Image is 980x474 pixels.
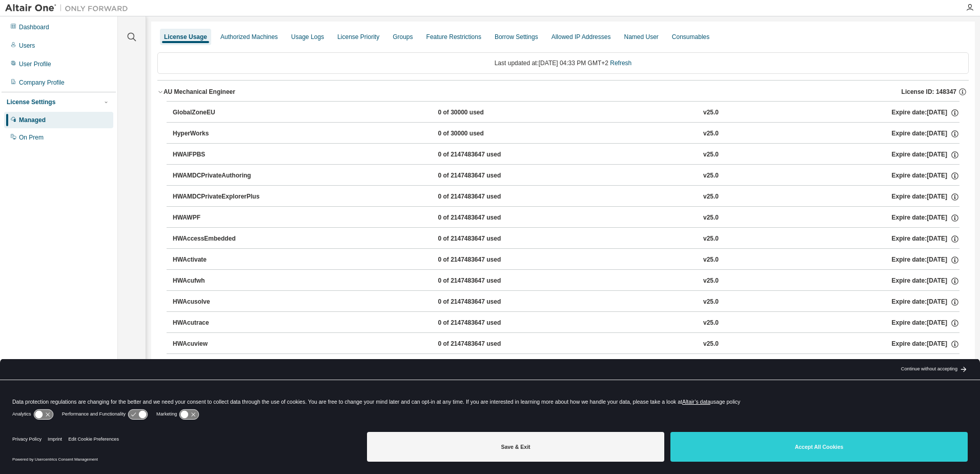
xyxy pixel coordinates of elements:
[173,249,959,271] button: HWActivate0 of 2147483647 usedv25.0Expire date:[DATE]
[891,171,959,181] div: Expire date: [DATE]
[438,192,530,202] div: 0 of 2147483647 used
[438,108,530,117] div: 0 of 30000 used
[164,33,207,41] div: License Usage
[703,298,719,307] div: v25.0
[173,319,265,328] div: HWAcutrace
[173,298,265,307] div: HWAcusolve
[173,354,959,377] button: HWAltairBushingModel0 of 2147483647 usedv25.0Expire date:[DATE]
[173,213,265,223] div: HWAWPF
[173,291,959,313] button: HWAcusolve0 of 2147483647 usedv25.0Expire date:[DATE]
[610,60,631,67] a: Refresh
[173,207,959,229] button: HWAWPF0 of 2147483647 usedv25.0Expire date:[DATE]
[891,340,959,349] div: Expire date: [DATE]
[291,33,324,41] div: Usage Logs
[173,165,959,187] button: HWAMDCPrivateAuthoring0 of 2147483647 usedv25.0Expire date:[DATE]
[438,171,530,181] div: 0 of 2147483647 used
[173,255,265,265] div: HWActivate
[7,98,55,106] div: License Settings
[891,255,959,265] div: Expire date: [DATE]
[495,33,538,41] div: Borrow Settings
[19,42,35,50] div: Users
[891,129,959,139] div: Expire date: [DATE]
[703,192,719,202] div: v25.0
[703,213,719,223] div: v25.0
[173,150,265,160] div: HWAIFPBS
[173,171,265,181] div: HWAMDCPrivateAuthoring
[173,192,265,202] div: HWAMDCPrivateExplorerPlus
[426,33,481,41] div: Feature Restrictions
[19,133,44,142] div: On Prem
[703,276,719,286] div: v25.0
[891,276,959,286] div: Expire date: [DATE]
[891,213,959,223] div: Expire date: [DATE]
[438,150,530,160] div: 0 of 2147483647 used
[173,102,959,124] button: GlobalZoneEU0 of 30000 usedv25.0Expire date:[DATE]
[220,33,278,41] div: Authorized Machines
[438,298,530,307] div: 0 of 2147483647 used
[173,144,959,166] button: HWAIFPBS0 of 2147483647 usedv25.0Expire date:[DATE]
[438,319,530,328] div: 0 of 2147483647 used
[891,298,959,307] div: Expire date: [DATE]
[173,228,959,250] button: HWAccessEmbedded0 of 2147483647 usedv25.0Expire date:[DATE]
[173,186,959,208] button: HWAMDCPrivateExplorerPlus0 of 2147483647 usedv25.0Expire date:[DATE]
[672,33,709,41] div: Consumables
[438,255,530,265] div: 0 of 2147483647 used
[173,312,959,334] button: HWAcutrace0 of 2147483647 usedv25.0Expire date:[DATE]
[164,88,235,96] div: AU Mechanical Engineer
[173,234,265,244] div: HWAccessEmbedded
[438,234,530,244] div: 0 of 2147483647 used
[173,108,265,117] div: GlobalZoneEU
[703,108,719,117] div: v25.0
[438,276,530,286] div: 0 of 2147483647 used
[5,3,133,13] img: Altair One
[703,234,719,244] div: v25.0
[19,116,46,124] div: Managed
[393,33,413,41] div: Groups
[703,319,719,328] div: v25.0
[173,333,959,355] button: HWAcuview0 of 2147483647 usedv25.0Expire date:[DATE]
[438,129,530,139] div: 0 of 30000 used
[902,88,956,96] span: License ID: 148347
[173,123,959,145] button: HyperWorks0 of 30000 usedv25.0Expire date:[DATE]
[19,78,65,87] div: Company Profile
[157,81,969,103] button: AU Mechanical EngineerLicense ID: 148347
[703,171,719,181] div: v25.0
[438,340,530,349] div: 0 of 2147483647 used
[891,234,959,244] div: Expire date: [DATE]
[552,33,611,41] div: Allowed IP Addresses
[891,150,959,160] div: Expire date: [DATE]
[19,23,49,31] div: Dashboard
[891,319,959,328] div: Expire date: [DATE]
[157,52,969,74] div: Last updated at: [DATE] 04:33 PM GMT+2
[173,276,265,286] div: HWAcufwh
[891,108,959,117] div: Expire date: [DATE]
[703,255,719,265] div: v25.0
[173,270,959,292] button: HWAcufwh0 of 2147483647 usedv25.0Expire date:[DATE]
[173,129,265,139] div: HyperWorks
[173,340,265,349] div: HWAcuview
[19,60,51,68] div: User Profile
[703,340,719,349] div: v25.0
[438,213,530,223] div: 0 of 2147483647 used
[337,33,379,41] div: License Priority
[891,192,959,202] div: Expire date: [DATE]
[703,129,719,139] div: v25.0
[703,150,719,160] div: v25.0
[624,33,658,41] div: Named User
